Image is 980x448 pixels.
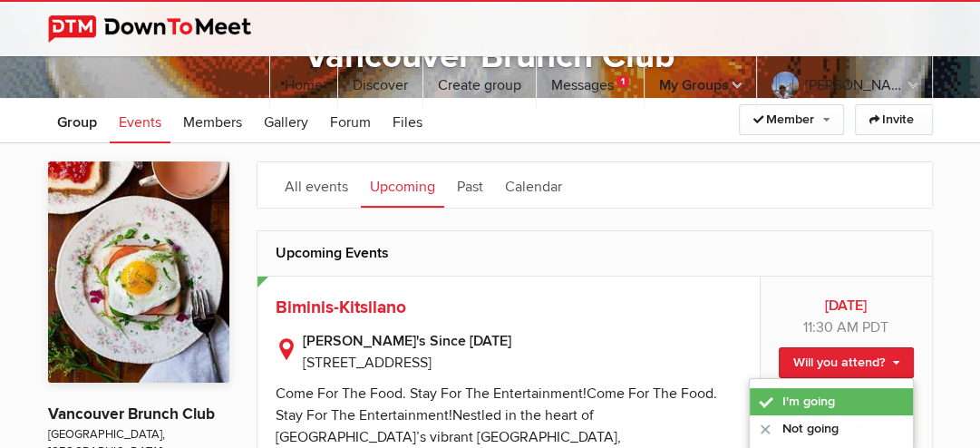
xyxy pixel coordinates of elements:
[119,113,161,131] span: Events
[496,162,571,208] a: Calendar
[276,297,406,318] a: Biminis-Kitsilano
[270,56,337,111] a: Home
[264,113,308,131] span: Gallery
[276,231,914,275] h2: Upcoming Events
[393,113,422,131] span: Files
[48,98,106,143] a: Group
[739,104,844,135] a: Member
[276,162,357,208] a: All events
[750,388,913,415] a: I'm going
[423,56,536,111] a: Create group
[779,295,914,317] b: [DATE]
[779,347,914,378] a: Will you attend?
[537,56,644,111] a: Messages1
[330,113,371,131] span: Forum
[757,56,932,111] a: [PERSON_NAME]
[616,75,629,88] span: 1
[855,104,933,135] a: Invite
[57,113,97,131] span: Group
[645,56,756,111] a: My Groups
[750,415,913,443] a: Not going
[383,98,432,143] a: Files
[48,404,215,424] a: Vancouver Brunch Club
[255,98,317,143] a: Gallery
[110,98,170,143] a: Events
[303,354,432,372] span: [STREET_ADDRESS]
[48,161,229,383] img: Vancouver Brunch Club
[174,98,251,143] a: Members
[862,318,888,336] span: America/Vancouver
[448,162,492,208] a: Past
[321,98,380,143] a: Forum
[361,162,444,208] a: Upcoming
[303,330,742,352] b: [PERSON_NAME]'s Since [DATE]
[803,318,859,336] span: 11:30 AM
[183,113,242,131] span: Members
[338,56,422,111] a: Discover
[48,15,279,43] img: DownToMeet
